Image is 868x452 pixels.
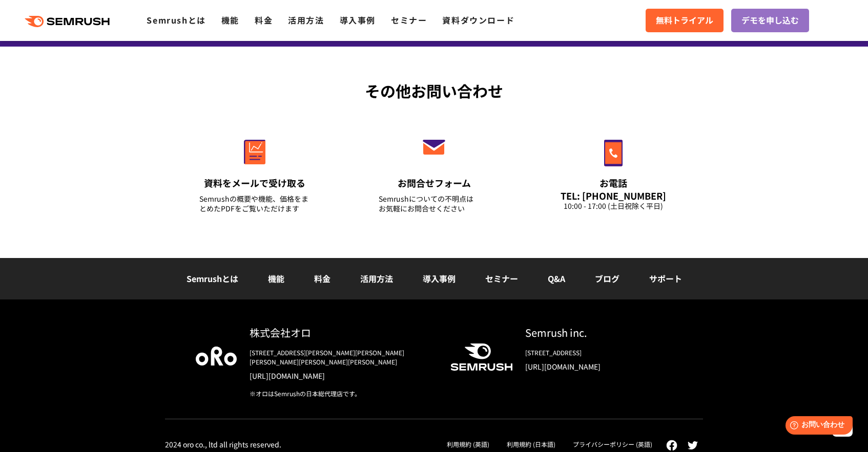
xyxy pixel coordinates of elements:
div: Semrushについての不明点は お気軽にお問合せください [379,194,489,213]
div: Semrush inc. [525,325,672,340]
a: 機能 [268,272,284,285]
img: twitter [688,441,698,449]
a: 利用規約 (英語) [447,440,489,448]
a: 導入事例 [340,14,376,26]
div: 2024 oro co., ltd all rights reserved. [165,440,281,449]
a: デモを申し込む [731,9,809,32]
img: facebook [666,440,677,451]
a: 料金 [255,14,273,26]
a: Q&A [548,272,565,285]
div: 株式会社オロ [250,325,434,340]
div: ※オロはSemrushの日本総代理店です。 [250,389,434,398]
a: サポート [649,272,682,285]
a: Semrushとは [147,14,205,26]
div: 資料をメールで受け取る [199,177,310,189]
div: お電話 [558,177,669,189]
span: 無料トライアル [656,14,713,27]
div: お問合せフォーム [379,177,489,189]
a: [URL][DOMAIN_NAME] [250,371,434,381]
a: [URL][DOMAIN_NAME] [525,361,672,372]
a: 資料ダウンロード [442,14,514,26]
span: デモを申し込む [741,14,799,27]
a: 資料をメールで受け取る Semrushの概要や機能、価格をまとめたPDFをご覧いただけます [178,118,332,226]
a: セミナー [391,14,427,26]
div: 10:00 - 17:00 (土日祝除く平日) [558,201,669,211]
a: ブログ [595,272,619,285]
a: 導入事例 [423,272,456,285]
iframe: Help widget launcher [777,412,857,441]
div: [STREET_ADDRESS][PERSON_NAME][PERSON_NAME][PERSON_NAME][PERSON_NAME][PERSON_NAME] [250,348,434,367]
a: 活用方法 [288,14,324,26]
a: 活用方法 [360,272,393,285]
a: お問合せフォーム Semrushについての不明点はお気軽にお問合せください [357,118,511,226]
a: プライバシーポリシー (英語) [573,440,652,448]
div: TEL: [PHONE_NUMBER] [558,190,669,201]
a: セミナー [485,272,518,285]
img: oro company [196,347,237,365]
a: 利用規約 (日本語) [507,440,555,448]
a: 料金 [314,272,330,285]
div: Semrushの概要や機能、価格をまとめたPDFをご覧いただけます [199,194,310,213]
a: Semrushとは [187,272,238,285]
a: 機能 [221,14,239,26]
div: その他お問い合わせ [165,79,703,102]
a: 無料トライアル [646,9,724,32]
div: [STREET_ADDRESS] [525,348,672,357]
